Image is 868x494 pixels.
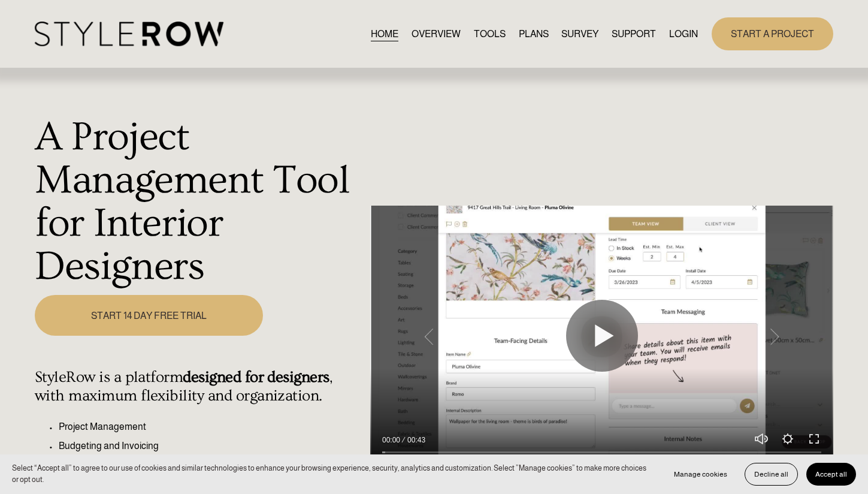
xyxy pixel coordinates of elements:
[474,26,506,42] a: TOOLS
[745,463,798,486] button: Decline all
[665,463,736,486] button: Manage cookies
[183,368,329,386] strong: designed for designers
[371,26,398,42] a: HOME
[712,17,833,50] a: START A PROJECT
[35,116,364,288] h1: A Project Management Tool for Interior Designers
[674,470,727,478] span: Manage cookies
[35,368,364,405] h4: StyleRow is a platform , with maximum flexibility and organization.
[519,26,549,42] a: PLANS
[412,26,461,42] a: OVERVIEW
[754,470,788,478] span: Decline all
[612,26,656,42] a: folder dropdown
[59,439,364,453] p: Budgeting and Invoicing
[561,26,598,42] a: SURVEY
[566,300,638,372] button: Play
[12,463,653,486] p: Select “Accept all” to agree to our use of cookies and similar technologies to enhance your brows...
[612,27,656,41] span: SUPPORT
[382,448,821,456] input: Seek
[403,434,428,446] div: Duration
[669,26,698,42] a: LOGIN
[806,463,856,486] button: Accept all
[382,434,403,446] div: Current time
[35,295,263,336] a: START 14 DAY FREE TRIAL
[815,470,847,478] span: Accept all
[35,22,223,46] img: StyleRow
[59,420,364,434] p: Project Management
